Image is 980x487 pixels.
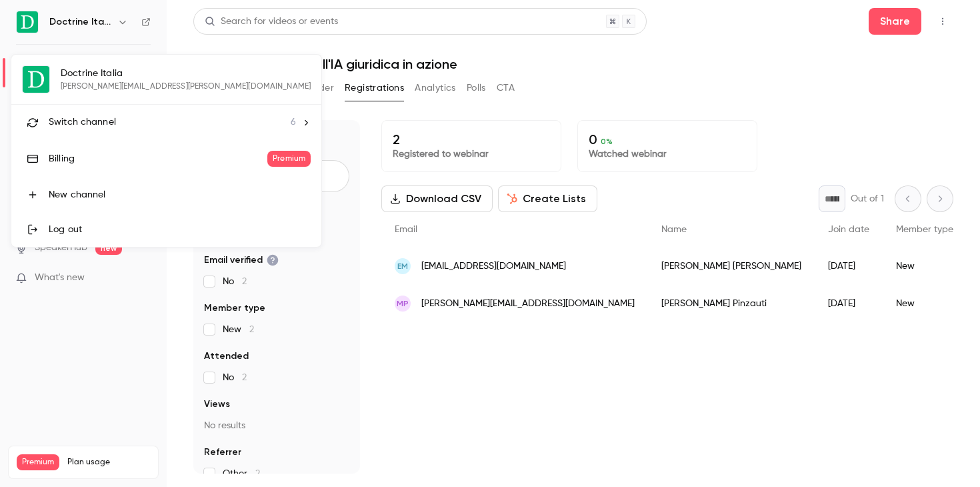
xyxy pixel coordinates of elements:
div: Log out [49,223,311,236]
div: New channel [49,188,311,201]
span: Switch channel [49,115,116,129]
div: Billing [49,152,267,165]
span: Premium [267,151,311,167]
span: 6 [291,115,296,129]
